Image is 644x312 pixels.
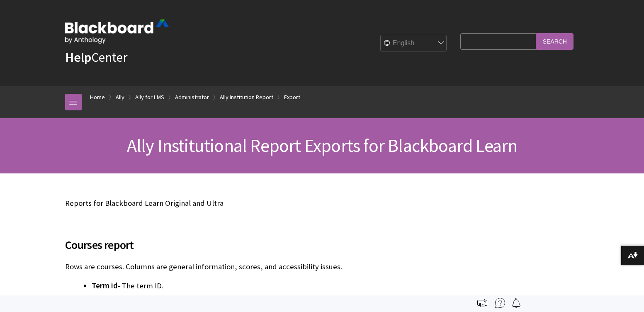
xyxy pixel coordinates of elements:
[536,33,574,49] input: Search
[477,298,487,308] img: Print
[92,280,457,292] li: - The term ID.
[116,92,124,102] a: Ally
[65,236,457,253] span: Courses report
[284,92,300,102] a: Export
[92,293,457,305] li: - The term name.
[220,92,273,102] a: Ally Institution Report
[65,49,127,66] a: HelpCenter
[511,298,521,308] img: Follow this page
[65,261,457,272] p: Rows are courses. Columns are general information, scores, and accessibility issues.
[92,281,118,290] span: Term id
[65,49,91,66] strong: Help
[90,92,105,102] a: Home
[65,19,169,44] img: Blackboard by Anthology
[381,35,447,52] select: Site Language Selector
[495,298,505,308] img: More help
[175,92,209,102] a: Administrator
[127,134,518,157] span: Ally Institutional Report Exports for Blackboard Learn
[92,294,130,303] span: Term name
[135,92,164,102] a: Ally for LMS
[65,198,457,209] p: Reports for Blackboard Learn Original and Ultra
